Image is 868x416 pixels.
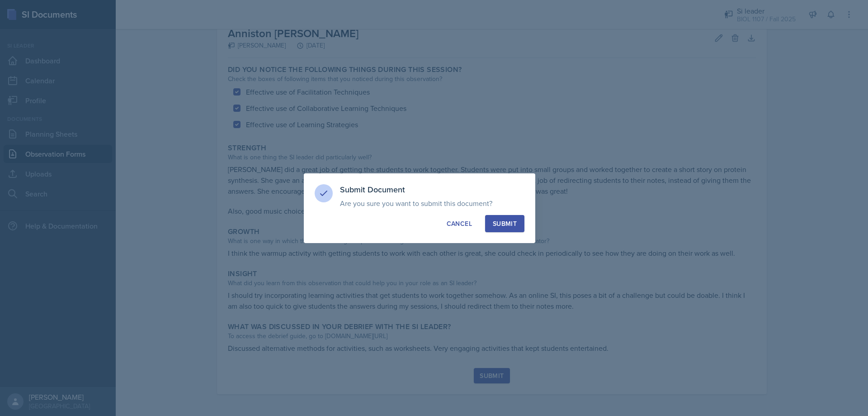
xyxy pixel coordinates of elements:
button: Cancel [439,215,480,232]
button: Submit [485,215,524,232]
div: Submit [493,219,517,228]
div: Cancel [447,219,472,228]
h3: Submit Document [340,184,524,195]
p: Are you sure you want to submit this document? [340,199,524,208]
